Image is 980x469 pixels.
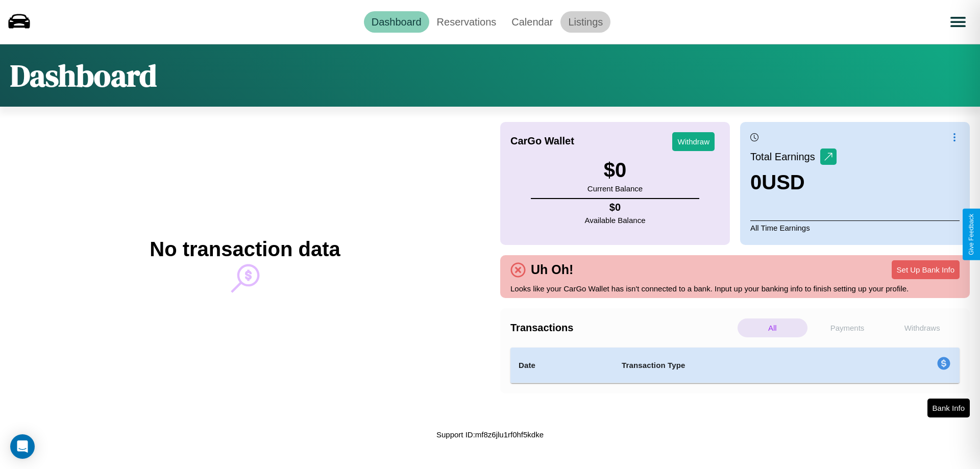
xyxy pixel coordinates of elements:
a: Reservations [429,11,504,33]
button: Set Up Bank Info [892,260,960,279]
div: Open Intercom Messenger [10,434,35,459]
p: Payments [813,318,883,337]
h4: $ 0 [585,202,646,213]
button: Withdraw [672,132,715,151]
h4: Transaction Type [622,359,853,372]
p: All Time Earnings [750,220,960,235]
h4: Transactions [510,322,735,334]
a: Dashboard [364,11,429,33]
p: Withdraws [887,318,957,337]
div: Give Feedback [968,214,975,255]
h4: CarGo Wallet [510,135,574,147]
a: Calendar [504,11,560,33]
h4: Uh Oh! [526,262,578,277]
h1: Dashboard [10,55,157,96]
p: Support ID: mf8z6jlu1rf0hf5kdke [436,428,544,441]
p: Current Balance [587,182,643,195]
h3: 0 USD [750,171,837,194]
button: Open menu [944,8,972,36]
p: Available Balance [585,213,646,227]
p: Looks like your CarGo Wallet has isn't connected to a bank. Input up your banking info to finish ... [510,282,960,295]
h4: Date [519,359,605,372]
p: Total Earnings [750,147,820,166]
button: Bank Info [927,399,970,417]
p: All [738,318,807,337]
table: simple table [510,348,960,383]
h2: No transaction data [150,238,340,261]
a: Listings [560,11,610,33]
h3: $ 0 [587,159,643,182]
